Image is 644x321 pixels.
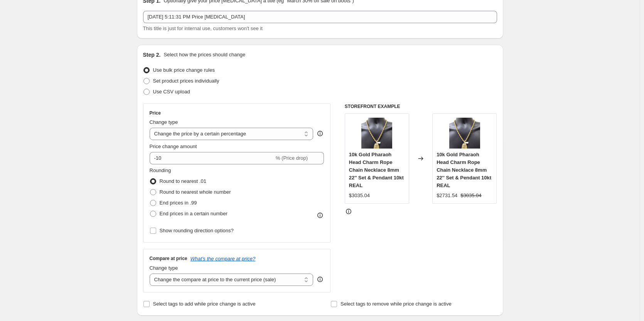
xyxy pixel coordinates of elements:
[143,25,263,31] span: This title is just for internal use, customers won't see it
[349,152,404,188] span: 10k Gold Pharaoh Head Charm Rope Chain Necklace 8mm 22'' Set & Pendant 10kt REAL
[191,256,256,262] button: What's the compare at price?
[316,275,324,283] div: help
[345,103,497,110] h6: STOREFRONT EXAMPLE
[150,265,178,271] span: Change type
[150,119,178,125] span: Change type
[150,167,171,173] span: Rounding
[437,192,457,199] div: $2731.54
[316,130,324,137] div: help
[276,155,308,161] span: % (Price drop)
[160,189,231,195] span: Round to nearest whole number
[160,228,234,233] span: Show rounding direction options?
[437,152,491,188] span: 10k Gold Pharaoh Head Charm Rope Chain Necklace 8mm 22'' Set & Pendant 10kt REAL
[160,200,197,206] span: End prices in .99
[460,192,481,199] strike: $3035.04
[361,118,392,149] img: 10k-gold-pharaoh-head-charm-rope-chain-necklace-8mm-22-set-pendant-10kt-real-134440_80x.png
[150,152,274,164] input: -15
[164,51,245,59] p: Select how the prices should change
[150,255,187,262] h3: Compare at price
[143,11,497,23] input: 30% off holiday sale
[153,67,215,73] span: Use bulk price change rules
[449,118,480,149] img: 10k-gold-pharaoh-head-charm-rope-chain-necklace-8mm-22-set-pendant-10kt-real-134440_80x.png
[153,78,219,84] span: Set product prices individually
[153,89,190,95] span: Use CSV upload
[160,211,228,216] span: End prices in a certain number
[153,301,256,307] span: Select tags to add while price change is active
[160,178,206,184] span: Round to nearest .01
[150,110,161,116] h3: Price
[341,301,452,307] span: Select tags to remove while price change is active
[143,51,161,59] h2: Step 2.
[349,192,370,199] div: $3035.04
[150,144,197,149] span: Price change amount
